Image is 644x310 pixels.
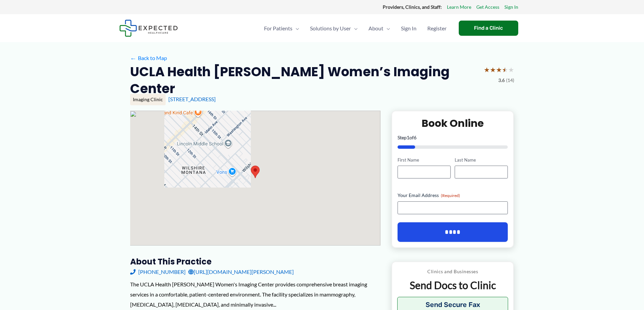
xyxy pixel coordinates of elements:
a: For PatientsMenu Toggle [259,17,305,40]
strong: Providers, Clinics, and Staff: [383,4,442,10]
span: Register [427,17,447,40]
div: The UCLA Health [PERSON_NAME] Women's Imaging Center provides comprehensive breast imaging servic... [130,279,381,309]
span: ★ [484,63,490,76]
span: Solutions by User [310,17,351,40]
img: Expected Healthcare Logo - side, dark font, small [119,20,178,37]
div: Imaging Clinic [130,94,166,105]
a: Sign In [504,3,518,11]
span: Menu Toggle [292,17,299,40]
a: [URL][DOMAIN_NAME][PERSON_NAME] [188,267,294,277]
a: [PHONE_NUMBER] [130,267,186,277]
span: ★ [508,63,514,76]
label: Your Email Address [398,192,508,199]
span: About [368,17,383,40]
h2: UCLA Health [PERSON_NAME] Women’s Imaging Center [130,63,478,97]
span: 1 [407,135,409,140]
label: Last Name [455,157,508,163]
a: [STREET_ADDRESS] [168,96,216,102]
p: Clinics and Businesses [397,267,508,276]
a: Learn More [447,3,471,11]
label: First Name [398,157,451,163]
h2: Book Online [398,117,508,130]
span: (Required) [441,193,460,198]
span: ★ [496,63,502,76]
span: ★ [490,63,496,76]
h3: About this practice [130,256,381,267]
a: AboutMenu Toggle [363,17,396,40]
nav: Primary Site Navigation [259,17,452,40]
a: Get Access [476,3,499,11]
p: Send Docs to Clinic [397,279,508,292]
span: Sign In [401,17,416,40]
span: ★ [502,63,508,76]
a: ←Back to Map [130,53,167,63]
a: Find a Clinic [459,21,518,36]
a: Sign In [396,17,422,40]
span: For Patients [264,17,292,40]
a: Register [422,17,452,40]
span: 3.6 [498,76,505,85]
p: Step of [398,135,508,140]
span: Menu Toggle [383,17,390,40]
span: Menu Toggle [351,17,358,40]
span: 6 [414,135,416,140]
span: (14) [506,76,514,85]
a: Solutions by UserMenu Toggle [305,17,363,40]
span: ← [130,55,137,61]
